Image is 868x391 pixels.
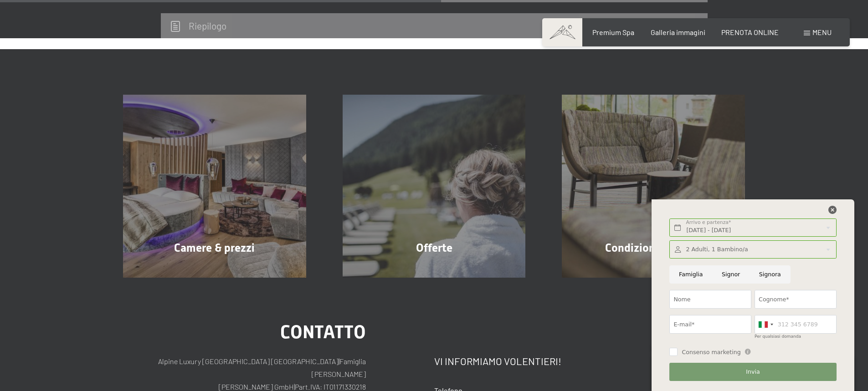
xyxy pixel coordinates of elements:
[339,357,339,366] span: |
[682,348,740,356] span: Consenso marketing
[746,368,760,376] span: Invia
[416,241,452,254] span: Offerte
[294,382,295,391] span: |
[189,20,226,31] h2: Riepilogo
[324,95,544,278] a: Vacanze in Trentino Alto Adige all'Hotel Schwarzenstein Offerte
[544,95,763,278] a: Vacanze in Trentino Alto Adige all'Hotel Schwarzenstein Condizioni generali
[755,334,801,339] label: Per qualsiasi domanda
[651,28,705,36] a: Galleria immagini
[434,355,561,367] span: Vi informiamo volentieri!
[105,95,324,278] a: Vacanze in Trentino Alto Adige all'Hotel Schwarzenstein Camere & prezzi
[605,241,702,254] span: Condizioni generali
[592,28,634,36] a: Premium Spa
[174,241,255,254] span: Camere & prezzi
[755,315,837,334] input: 312 345 6789
[755,315,776,333] div: Italy (Italia): +39
[721,28,779,36] a: PRENOTA ONLINE
[669,363,836,381] button: Invia
[280,321,366,343] span: Contatto
[812,28,832,36] span: Menu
